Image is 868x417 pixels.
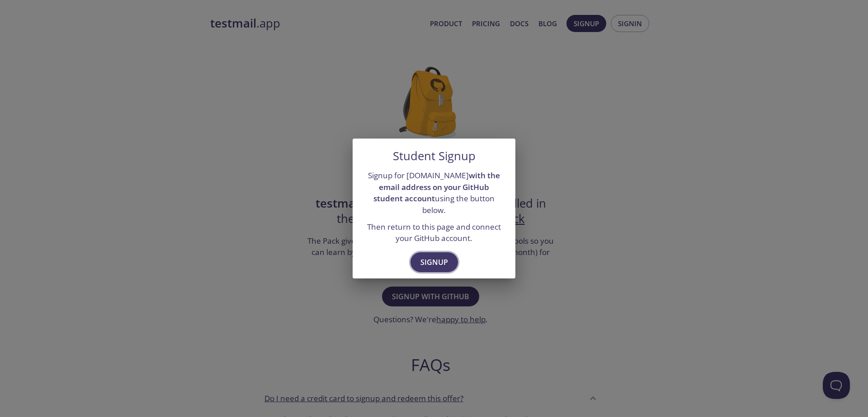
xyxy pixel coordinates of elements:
p: Then return to this page and connect your GitHub account. [363,221,505,244]
strong: with the email address on your GitHub student account [373,170,500,204]
button: Signup [410,252,458,272]
p: Signup for [DOMAIN_NAME] using the button below. [363,170,505,216]
span: Signup [420,256,448,269]
h5: Student Signup [393,149,476,163]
